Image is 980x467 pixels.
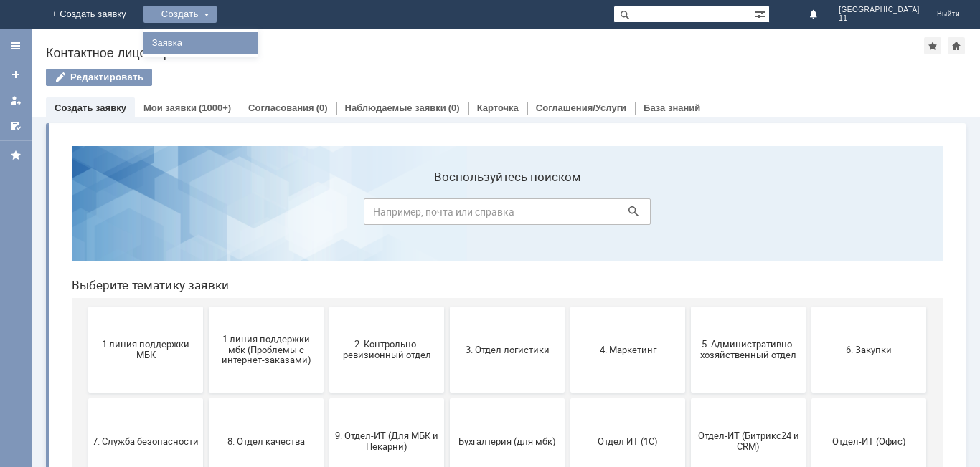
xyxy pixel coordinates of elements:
button: [PERSON_NAME]. Услуги ИТ для МБК (оформляет L1) [390,355,504,441]
button: 9. Отдел-ИТ (Для МБК и Пекарни) [269,264,384,350]
span: Отдел-ИТ (Офис) [755,301,862,312]
a: Согласования [248,102,314,113]
button: 1 линия поддержки МБК [28,172,143,258]
a: Наблюдаемые заявки [345,102,446,113]
span: [GEOGRAPHIC_DATA] [839,6,920,14]
div: (0) [316,102,328,113]
button: Отдел-ИТ (Офис) [751,264,866,350]
span: 7. Служба безопасности [32,301,138,312]
input: Например, почта или справка [303,64,590,90]
button: 8. Отдел качества [149,264,263,350]
div: Контактное лицо "Брянск 11" [46,46,924,60]
span: 11 [839,14,920,23]
span: не актуален [514,393,621,403]
button: Это соглашение не активно! [269,355,384,441]
span: Отдел ИТ (1С) [514,301,621,312]
span: Финансовый отдел [32,393,138,403]
span: 3. Отдел логистики [394,209,500,220]
button: 4. Маркетинг [510,172,625,258]
button: 6. Закупки [751,172,866,258]
a: Мои заявки [143,102,197,113]
span: Франчайзинг [153,393,259,403]
span: 4. Маркетинг [514,209,621,220]
button: Отдел-ИТ (Битрикс24 и CRM) [631,264,745,350]
button: не актуален [510,355,625,441]
span: [PERSON_NAME]. Услуги ИТ для МБК (оформляет L1) [394,382,500,414]
span: 1 линия поддержки мбк (Проблемы с интернет-заказами) [153,198,259,231]
a: Заявка [146,34,255,52]
span: Это соглашение не активно! [273,387,380,409]
span: 9. Отдел-ИТ (Для МБК и Пекарни) [273,296,380,317]
button: 3. Отдел логистики [390,172,504,258]
div: Сделать домашней страницей [948,37,965,54]
span: 8. Отдел качества [153,301,259,312]
button: 2. Контрольно-ревизионный отдел [269,172,384,258]
span: 2. Контрольно-ревизионный отдел [273,204,380,226]
button: 5. Административно-хозяйственный отдел [631,172,745,258]
a: Мои заявки [4,89,27,112]
header: Выберите тематику заявки [11,143,882,158]
a: Соглашения/Услуги [536,102,626,113]
a: Мои согласования [4,115,27,138]
a: Создать заявку [4,63,27,86]
span: 6. Закупки [755,209,862,220]
button: Финансовый отдел [28,355,143,441]
div: (1000+) [199,102,231,113]
span: 5. Административно-хозяйственный отдел [635,204,741,226]
button: Франчайзинг [149,355,263,441]
div: Создать [143,6,217,23]
button: Отдел ИТ (1С) [510,264,625,350]
div: (0) [448,102,460,113]
a: База знаний [644,102,700,113]
button: 7. Служба безопасности [28,264,143,350]
span: Бухгалтерия (для мбк) [394,301,500,312]
a: Карточка [477,102,519,113]
div: Добавить в избранное [924,37,941,54]
a: Создать заявку [55,102,126,113]
span: Отдел-ИТ (Битрикс24 и CRM) [635,296,741,317]
span: 1 линия поддержки МБК [32,204,138,226]
span: Расширенный поиск [755,6,769,20]
button: Бухгалтерия (для мбк) [390,264,504,350]
button: 1 линия поддержки мбк (Проблемы с интернет-заказами) [149,172,263,258]
label: Воспользуйтесь поиском [303,35,590,49]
